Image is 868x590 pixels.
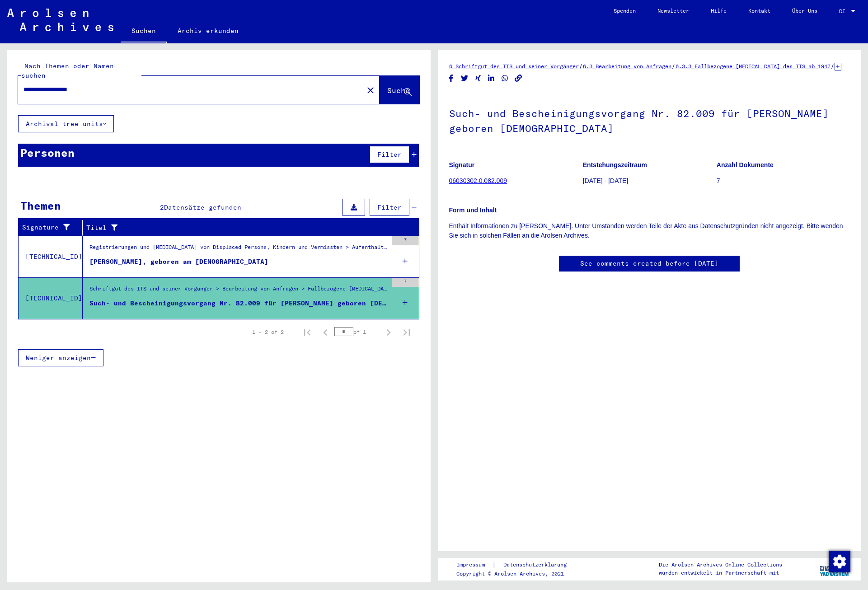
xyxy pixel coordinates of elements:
[583,176,716,186] p: [DATE] - [DATE]
[583,161,647,169] b: Entstehungszeitraum
[474,73,483,84] button: Share on Xing
[717,161,774,169] b: Anzahl Dokumente
[387,86,410,95] span: Suche
[18,115,114,132] button: Archival tree units
[160,203,164,211] span: 2
[487,73,496,84] button: Share on LinkedIn
[446,73,456,84] button: Share on Facebook
[89,243,387,256] div: Registrierungen und [MEDICAL_DATA] von Displaced Persons, Kindern und Vermissten > Aufenthalts- u...
[86,223,401,233] div: Titel
[377,150,402,159] span: Filter
[22,223,75,232] div: Signature
[380,76,419,104] button: Suche
[89,285,387,297] div: Schriftgut des ITS und seiner Vorgänger > Bearbeitung von Anfragen > Fallbezogene [MEDICAL_DATA] ...
[659,561,782,569] p: Die Arolsen Archives Online-Collections
[500,73,510,84] button: Share on WhatsApp
[334,328,380,336] div: of 1
[365,85,376,96] mat-icon: close
[398,323,416,341] button: Last page
[496,560,577,570] a: Datenschutzerklärung
[252,328,284,336] div: 1 – 2 of 2
[449,177,507,184] a: 06030302.0.082.009
[456,560,492,570] a: Impressum
[167,20,249,42] a: Archiv erkunden
[449,206,497,214] b: Form und Inhalt
[26,354,91,362] span: Weniger anzeigen
[89,257,268,267] div: [PERSON_NAME], geboren am [DEMOGRAPHIC_DATA]
[449,93,850,147] h1: Such- und Bescheinigungsvorgang Nr. 82.009 für [PERSON_NAME] geboren [DEMOGRAPHIC_DATA]
[580,259,718,268] a: See comments created before [DATE]
[22,220,84,235] div: Signature
[514,73,523,84] button: Copy link
[828,550,850,572] div: Zustimmung ändern
[164,203,241,211] span: Datensätze gefunden
[121,20,167,43] a: Suchen
[659,569,782,577] p: wurden entwickelt in Partnerschaft mit
[89,299,387,308] div: Such- und Bescheinigungsvorgang Nr. 82.009 für [PERSON_NAME] geboren [DEMOGRAPHIC_DATA]
[7,9,113,31] img: Arolsen_neg.svg
[392,278,419,287] div: 7
[449,221,850,240] p: Enthält Informationen zu [PERSON_NAME]. Unter Umständen werden Teile der Akte aus Datenschutzgrün...
[377,203,402,211] span: Filter
[818,557,852,580] img: yv_logo.png
[21,62,114,80] mat-label: Nach Themen oder Namen suchen
[830,62,835,70] span: /
[449,63,579,70] a: 6 Schriftgut des ITS und seiner Vorgänger
[676,63,830,70] a: 6.3.3 Fallbezogene [MEDICAL_DATA] des ITS ab 1947
[86,220,410,235] div: Titel
[19,236,83,277] td: [TECHNICAL_ID]
[370,199,409,216] button: Filter
[20,197,61,214] div: Themen
[579,62,583,70] span: /
[316,323,334,341] button: Previous page
[456,560,577,570] div: |
[829,551,850,572] img: Zustimmung ändern
[671,62,676,70] span: /
[717,176,850,186] p: 7
[18,349,103,366] button: Weniger anzeigen
[449,161,475,169] b: Signatur
[456,570,577,578] p: Copyright © Arolsen Archives, 2021
[460,73,469,84] button: Share on Twitter
[583,63,671,70] a: 6.3 Bearbeitung von Anfragen
[380,323,398,341] button: Next page
[298,323,316,341] button: First page
[20,145,75,161] div: Personen
[361,81,380,99] button: Clear
[392,236,419,245] div: 7
[370,146,409,163] button: Filter
[839,8,849,14] span: DE
[19,277,83,319] td: [TECHNICAL_ID]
